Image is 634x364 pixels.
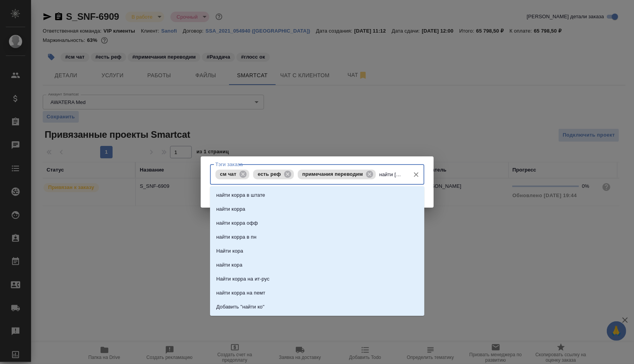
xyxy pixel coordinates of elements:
p: найти корра офф [216,219,258,227]
p: найти корра [216,205,245,213]
p: Найти кора [216,247,243,255]
span: см чат [215,171,241,177]
span: примечания переводим [298,171,368,177]
div: см чат [215,170,249,179]
p: найти кора [216,261,242,269]
p: найти корра в штате [216,191,265,199]
p: найти корра на пемт [216,289,265,297]
div: примечания переводим [298,170,376,179]
p: Найти корра на ит-рус [216,275,269,283]
div: есть реф [253,170,294,179]
button: Очистить [411,169,422,180]
p: найти корра в пн [216,233,257,241]
p: Добавить "найти ко" [216,303,264,311]
span: есть реф [253,171,286,177]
